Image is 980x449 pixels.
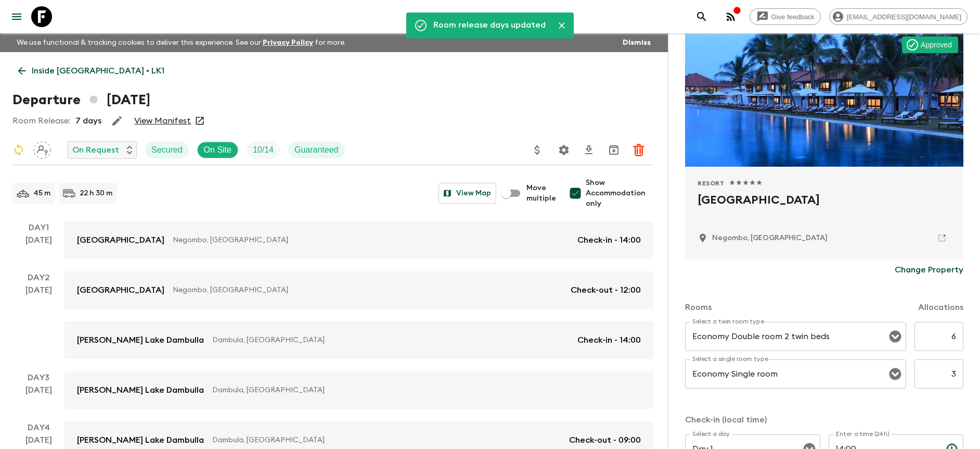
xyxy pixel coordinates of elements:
[526,183,557,204] span: Move multiple
[888,329,902,344] button: Open
[895,259,963,280] button: Change Property
[25,234,52,259] div: [DATE]
[685,301,712,314] p: Rooms
[12,221,65,234] p: Day 1
[692,355,768,364] label: Select a single room type
[712,233,828,243] p: Negombo, Sri Lanka
[151,144,183,156] p: Secured
[145,142,189,158] div: Secured
[841,13,967,21] span: [EMAIL_ADDRESS][DOMAIN_NAME]
[77,384,204,396] p: [PERSON_NAME] Lake Dambulla
[75,115,101,127] p: 7 days
[263,39,313,46] a: Privacy Policy
[888,367,902,381] button: Open
[628,140,649,160] button: Delete
[32,65,164,77] p: Inside [GEOGRAPHIC_DATA] • LK1
[204,144,231,156] p: On Site
[691,6,712,27] button: search adventures
[439,183,496,204] button: View Map
[25,384,52,409] div: [DATE]
[620,35,653,50] button: Dismiss
[6,6,27,27] button: menu
[253,144,274,156] p: 10 / 14
[77,434,204,446] p: [PERSON_NAME] Lake Dambulla
[12,60,170,81] a: Inside [GEOGRAPHIC_DATA] • LK1
[12,115,70,127] p: Room Release:
[12,371,65,384] p: Day 3
[77,284,164,296] p: [GEOGRAPHIC_DATA]
[603,140,624,160] button: Archive (Completed, Cancelled or Unsynced Departures only)
[12,421,65,434] p: Day 4
[25,284,52,359] div: [DATE]
[77,334,204,346] p: [PERSON_NAME] Lake Dambulla
[12,271,65,284] p: Day 2
[571,284,641,296] p: Check-out - 12:00
[692,430,729,439] label: Select a day
[554,18,570,33] button: Close
[212,385,633,395] p: Dambula, [GEOGRAPHIC_DATA]
[921,40,952,50] p: Approved
[685,31,963,167] div: Photo of Jetwing Lagoon
[766,13,820,21] span: Give feedback
[65,371,653,409] a: [PERSON_NAME] Lake DambullaDambula, [GEOGRAPHIC_DATA]
[433,16,546,35] div: Room release days updated
[586,178,653,209] span: Show Accommodation only
[80,188,112,198] p: 22 h 30 m
[197,142,238,158] div: On Site
[212,435,561,445] p: Dambula, [GEOGRAPHIC_DATA]
[553,140,574,160] button: Settings
[895,264,963,276] p: Change Property
[527,140,548,160] button: Update Price, Early Bird Discount and Costs
[750,8,821,25] a: Give feedback
[247,142,280,158] div: Trip Fill
[65,221,653,259] a: [GEOGRAPHIC_DATA]Negombo, [GEOGRAPHIC_DATA]Check-in - 14:00
[685,414,963,426] p: Check-in (local time)
[578,140,599,160] button: Download CSV
[12,90,150,110] h1: Departure [DATE]
[698,192,951,225] h2: [GEOGRAPHIC_DATA]
[65,321,653,359] a: [PERSON_NAME] Lake DambullaDambula, [GEOGRAPHIC_DATA]Check-in - 14:00
[692,317,764,326] label: Select a twin room type
[65,271,653,309] a: [GEOGRAPHIC_DATA]Negombo, [GEOGRAPHIC_DATA]Check-out - 12:00
[836,430,889,439] label: Enter a time (24h)
[12,144,25,156] svg: Sync Required - Changes detected
[918,301,963,314] p: Allocations
[829,8,968,25] div: [EMAIL_ADDRESS][DOMAIN_NAME]
[294,144,339,156] p: Guaranteed
[77,234,164,246] p: [GEOGRAPHIC_DATA]
[12,33,350,52] p: We use functional & tracking cookies to deliver this experience. See our for more.
[577,334,641,346] p: Check-in - 14:00
[173,285,562,295] p: Negombo, [GEOGRAPHIC_DATA]
[33,144,51,153] span: Assign pack leader
[173,235,569,245] p: Negombo, [GEOGRAPHIC_DATA]
[72,144,119,156] p: On Request
[698,179,725,188] span: Resort
[577,234,641,246] p: Check-in - 14:00
[134,116,191,126] a: View Manifest
[212,335,569,345] p: Dambula, [GEOGRAPHIC_DATA]
[569,434,641,446] p: Check-out - 09:00
[33,188,50,198] p: 45 m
